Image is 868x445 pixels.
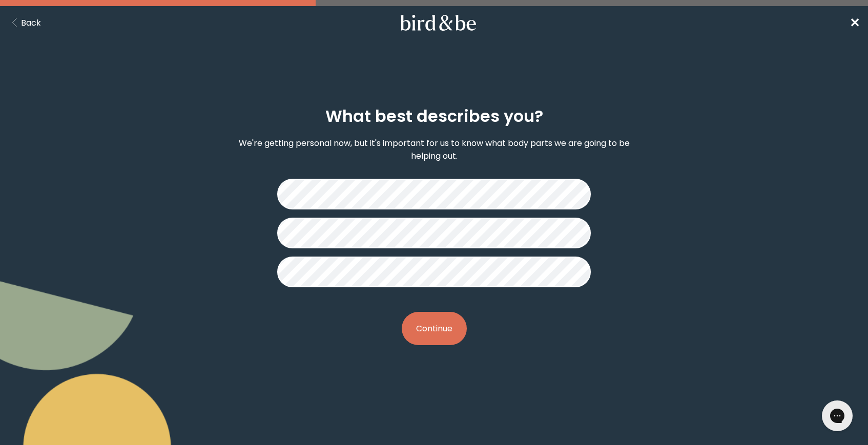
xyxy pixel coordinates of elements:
a: ✕ [850,14,860,32]
iframe: Gorgias live chat messenger [817,397,858,435]
button: Back Button [8,16,41,29]
button: Continue [402,312,467,345]
span: ✕ [850,14,860,31]
h2: What best describes you? [325,104,543,129]
p: We're getting personal now, but it's important for us to know what body parts we are going to be ... [225,137,643,162]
